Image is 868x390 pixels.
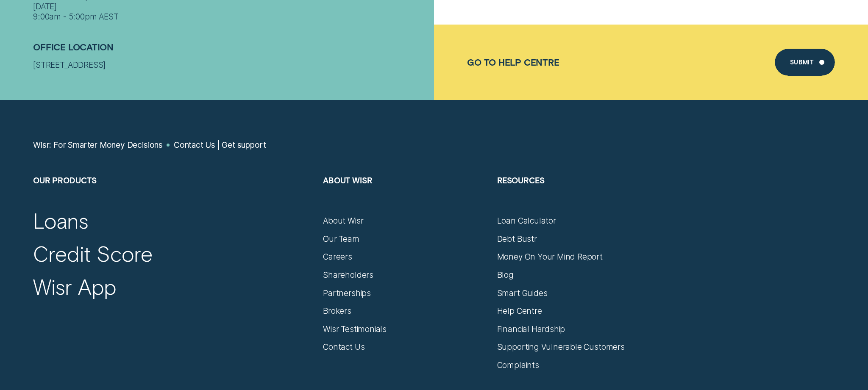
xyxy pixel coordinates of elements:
button: Submit [775,49,835,76]
a: Shareholders [323,270,373,280]
a: Credit Score [33,241,153,267]
a: Go to Help Centre [467,57,559,68]
a: Supporting Vulnerable Customers [497,342,625,352]
a: Wisr Testimonials [323,324,387,335]
a: Debt Bustr [497,234,537,244]
a: Contact Us [323,342,364,352]
a: Contact Us | Get support [174,140,266,150]
a: Money On Your Mind Report [497,252,603,262]
a: Complaints [497,360,539,371]
a: Brokers [323,306,351,316]
a: Blog [497,270,514,280]
a: Financial Hardship [497,324,565,335]
a: Help Centre [497,306,542,316]
a: Careers [323,252,352,262]
h2: Office Location [33,42,429,60]
a: Our Team [323,234,359,244]
div: [STREET_ADDRESS] [33,60,429,70]
a: About Wisr [323,216,363,226]
a: Loans [33,207,88,234]
h2: About Wisr [323,175,487,216]
h2: Resources [497,175,661,216]
a: Wisr: For Smarter Money Decisions [33,140,163,150]
a: Partnerships [323,288,371,299]
a: Smart Guides [497,288,548,299]
h2: Our Products [33,175,313,216]
a: Loan Calculator [497,216,556,226]
a: Wisr App [33,274,117,300]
